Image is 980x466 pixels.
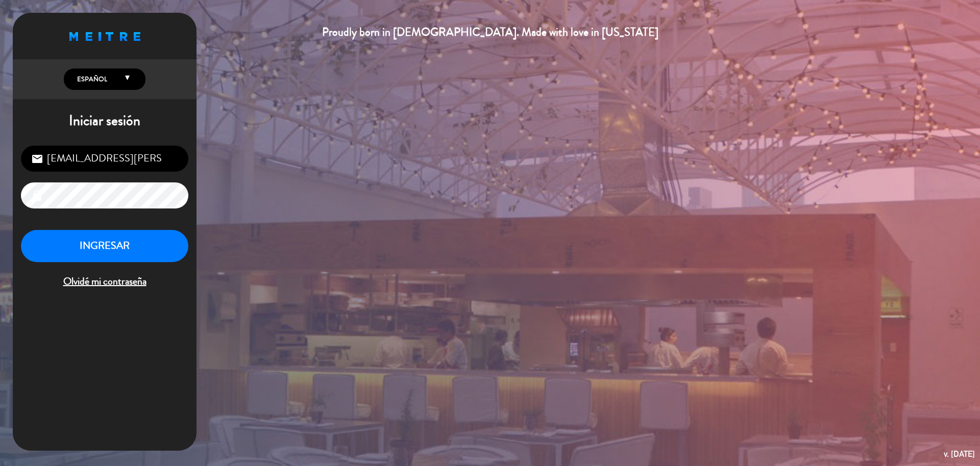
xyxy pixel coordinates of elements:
i: lock [31,190,43,202]
input: Correo Electrónico [21,146,188,172]
h1: Iniciar sesión [13,112,197,130]
button: INGRESAR [21,230,188,262]
span: Español [75,74,107,84]
div: v. [DATE] [944,447,975,461]
i: email [31,153,43,165]
span: Olvidé mi contraseña [21,273,188,290]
